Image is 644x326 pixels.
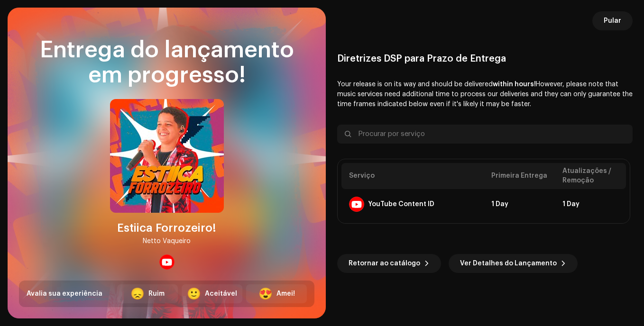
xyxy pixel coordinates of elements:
th: Serviço [341,163,484,189]
p: Your release is on its way and should be delivered However, please note that music services need ... [337,80,633,109]
div: Entrega do lançamento em progresso! [19,38,314,88]
button: Ver Detalhes do Lançamento [449,254,578,273]
td: 1 Day [555,189,626,219]
span: Retornar ao catálogo [349,254,420,273]
div: 🙂 [187,288,201,299]
button: Pular [592,11,633,30]
div: YouTube Content ID [368,200,434,208]
div: Estiica Forrozeiro! [117,220,216,235]
button: Retornar ao catálogo [337,254,441,273]
span: Pular [604,11,621,30]
th: Atualizações / Remoção [555,163,626,189]
td: 1 Day [484,189,555,219]
div: Netto Vaqueiro [143,235,191,247]
div: 😞 [130,288,145,299]
img: 9b37cdee-09c0-44fc-9604-6ed21ef27490 [110,99,224,213]
div: Diretrizes DSP para Prazo de Entrega [337,53,633,64]
span: Ver Detalhes do Lançamento [460,254,557,273]
th: Primeira Entrega [484,163,555,189]
div: Ruim [148,289,165,299]
div: Aceitável [205,289,237,299]
input: Procurar por serviço [337,125,633,144]
b: within hours! [493,81,536,88]
div: 😍 [258,288,273,299]
div: Amei! [276,289,295,299]
span: Avalia sua experiência [27,290,102,297]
